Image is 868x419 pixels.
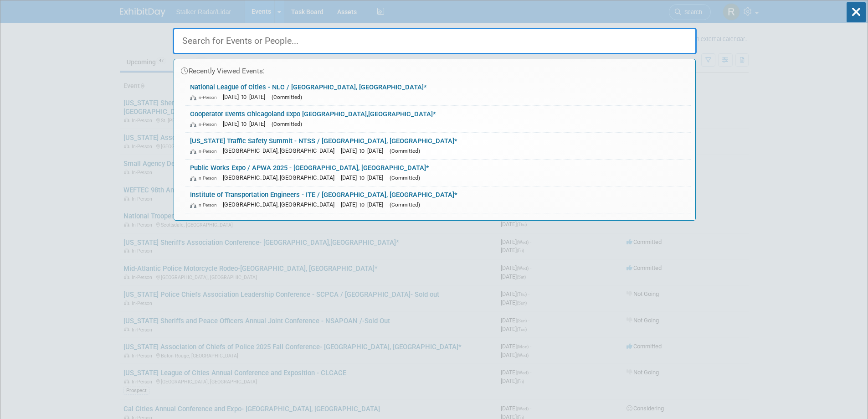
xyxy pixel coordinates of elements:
[173,28,697,54] input: Search for Events or People...
[190,94,221,100] span: In-Person
[223,147,339,154] span: [GEOGRAPHIC_DATA], [GEOGRAPHIC_DATA]
[272,121,302,127] span: (Committed)
[185,79,691,105] a: National League of Cities - NLC / [GEOGRAPHIC_DATA], [GEOGRAPHIC_DATA]* In-Person [DATE] to [DATE...
[272,94,302,100] span: (Committed)
[190,148,221,154] span: In-Person
[390,148,420,154] span: (Committed)
[390,175,420,181] span: (Committed)
[190,175,221,181] span: In-Person
[179,59,691,79] div: Recently Viewed Events:
[185,160,691,186] a: Public Works Expo / APWA 2025 - [GEOGRAPHIC_DATA], [GEOGRAPHIC_DATA]* In-Person [GEOGRAPHIC_DATA]...
[223,174,339,181] span: [GEOGRAPHIC_DATA], [GEOGRAPHIC_DATA]
[190,121,221,127] span: In-Person
[223,93,270,100] span: [DATE] to [DATE]
[341,147,388,154] span: [DATE] to [DATE]
[341,201,388,208] span: [DATE] to [DATE]
[341,174,388,181] span: [DATE] to [DATE]
[223,201,339,208] span: [GEOGRAPHIC_DATA], [GEOGRAPHIC_DATA]
[390,202,420,208] span: (Committed)
[185,133,691,159] a: [US_STATE] Traffic Safety Summit - NTSS / [GEOGRAPHIC_DATA], [GEOGRAPHIC_DATA]* In-Person [GEOGRA...
[185,186,691,213] a: Institute of Transportation Engineers - ITE / [GEOGRAPHIC_DATA], [GEOGRAPHIC_DATA]* In-Person [GE...
[223,120,270,127] span: [DATE] to [DATE]
[190,202,221,208] span: In-Person
[185,106,691,132] a: Cooperator Events Chicagoland Expo [GEOGRAPHIC_DATA],[GEOGRAPHIC_DATA]* In-Person [DATE] to [DATE...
